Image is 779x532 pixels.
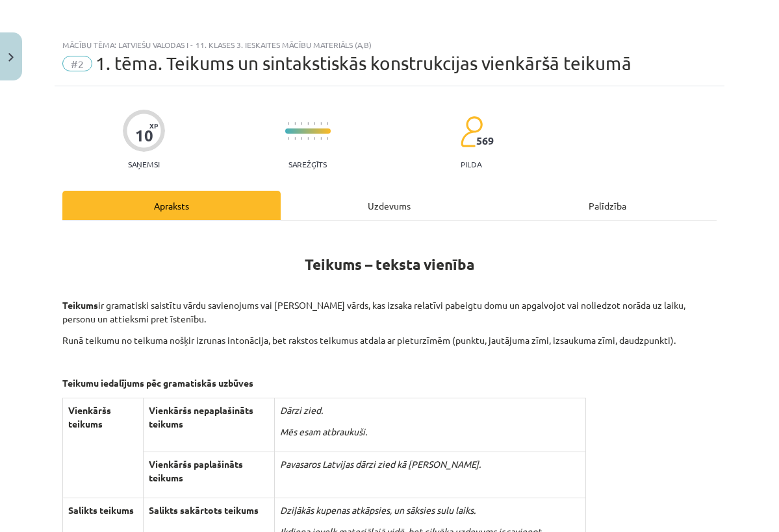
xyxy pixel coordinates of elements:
[62,377,253,389] b: Teikumu iedalījums pēc gramatiskās uzbūves
[314,122,315,125] img: icon-short-line-57e1e144782c952c97e751825c79c345078a6d821885a25fce030b3d8c18986b.svg
[280,426,367,437] i: Mēs esam atbraukuši.
[301,122,302,125] img: icon-short-line-57e1e144782c952c97e751825c79c345078a6d821885a25fce030b3d8c18986b.svg
[327,122,328,125] img: icon-short-line-57e1e144782c952c97e751825c79c345078a6d821885a25fce030b3d8c18986b.svg
[288,160,327,169] p: Sarežģīts
[123,160,165,169] p: Saņemsi
[149,122,158,129] span: XP
[149,404,253,429] b: Vienkāršs nepaplašināts teikums
[498,191,717,220] div: Palīdzība
[8,53,14,62] img: icon-close-lesson-0947bae3869378f0d4975bcd49f059093ad1ed9edebbc8119c70593378902aed.svg
[314,137,315,140] img: icon-short-line-57e1e144782c952c97e751825c79c345078a6d821885a25fce030b3d8c18986b.svg
[135,127,153,145] div: 10
[280,458,481,470] i: Pavasaros Latvijas dārzi zied kā [PERSON_NAME].
[62,56,92,71] span: #2
[62,191,281,220] div: Apraksts
[149,504,259,516] b: Salikts sakārtots teikums
[68,504,134,516] b: Salikts teikums
[294,137,296,140] img: icon-short-line-57e1e144782c952c97e751825c79c345078a6d821885a25fce030b3d8c18986b.svg
[460,115,483,148] img: students-c634bb4e5e11cddfef0936a35e636f08e4e9abd3cc4e673bd6f9a4125e45ecb1.svg
[320,137,322,140] img: icon-short-line-57e1e144782c952c97e751825c79c345078a6d821885a25fce030b3d8c18986b.svg
[280,504,476,516] i: Dziļākās kupenas atkāpsies, un sāksies sulu laiks.
[68,404,111,429] b: Vienkāršs teikums
[149,458,243,483] b: Vienkāršs paplašināts teikums
[307,122,309,125] img: icon-short-line-57e1e144782c952c97e751825c79c345078a6d821885a25fce030b3d8c18986b.svg
[301,137,302,140] img: icon-short-line-57e1e144782c952c97e751825c79c345078a6d821885a25fce030b3d8c18986b.svg
[461,160,481,169] p: pilda
[305,255,474,274] strong: Teikums – teksta vienība
[62,299,98,311] b: Teikums
[307,137,309,140] img: icon-short-line-57e1e144782c952c97e751825c79c345078a6d821885a25fce030b3d8c18986b.svg
[320,122,322,125] img: icon-short-line-57e1e144782c952c97e751825c79c345078a6d821885a25fce030b3d8c18986b.svg
[476,135,494,147] span: 569
[62,40,717,49] div: Mācību tēma: Latviešu valodas i - 11. klases 3. ieskaites mācību materiāls (a,b)
[96,53,632,74] span: 1. tēma. Teikums un sintakstiskās konstrukcijas vienkāršā teikumā
[288,122,289,125] img: icon-short-line-57e1e144782c952c97e751825c79c345078a6d821885a25fce030b3d8c18986b.svg
[327,137,328,140] img: icon-short-line-57e1e144782c952c97e751825c79c345078a6d821885a25fce030b3d8c18986b.svg
[294,122,296,125] img: icon-short-line-57e1e144782c952c97e751825c79c345078a6d821885a25fce030b3d8c18986b.svg
[62,298,717,326] p: ir gramatiski saistītu vārdu savienojums vai [PERSON_NAME] vārds, kas izsaka relatīvi pabeigtu do...
[62,333,717,347] p: Runā teikumu no teikuma nošķir izrunas intonācija, bet rakstos teikumus atdala ar pieturzīmēm (pu...
[280,404,323,416] i: Dārzi zied.
[281,191,499,220] div: Uzdevums
[288,137,289,140] img: icon-short-line-57e1e144782c952c97e751825c79c345078a6d821885a25fce030b3d8c18986b.svg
